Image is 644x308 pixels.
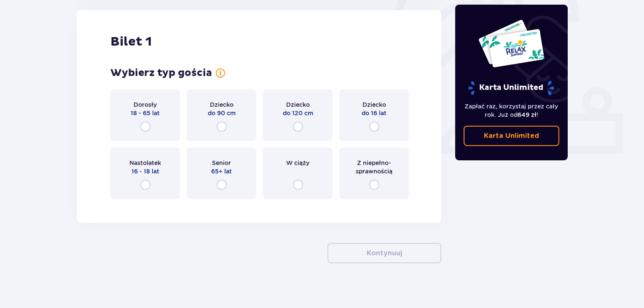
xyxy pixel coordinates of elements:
[210,100,233,109] p: Dziecko
[518,111,537,118] span: 649 zł
[212,159,231,167] p: Senior
[131,167,159,176] p: 16 - 18 lat
[327,243,441,263] button: Kontynuuj
[367,249,402,258] p: Kontynuuj
[131,109,160,117] p: 18 - 65 lat
[362,100,386,109] p: Dziecko
[211,167,232,176] p: 65+ lat
[467,81,555,95] p: Karta Unlimited
[464,102,560,119] p: Zapłać raz, korzystaj przez cały rok. Już od !
[129,159,161,167] p: Nastolatek
[208,109,236,117] p: do 90 cm
[110,67,212,79] p: Wybierz typ gościa
[362,109,386,117] p: do 16 lat
[464,126,560,146] a: Karta Unlimited
[110,34,152,50] p: Bilet 1
[283,109,313,117] p: do 120 cm
[286,159,309,167] p: W ciąży
[286,100,310,109] p: Dziecko
[347,159,401,176] p: Z niepełno­sprawnością
[484,131,539,140] p: Karta Unlimited
[134,100,157,109] p: Dorosły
